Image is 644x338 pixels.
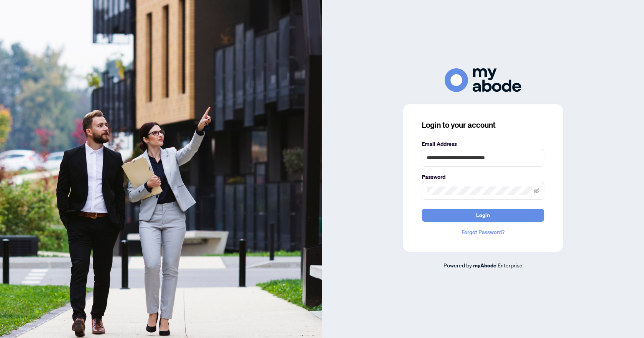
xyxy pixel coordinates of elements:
[445,68,521,92] img: ma-logo
[473,261,496,270] a: myAbode
[422,209,544,222] button: Login
[476,209,490,221] span: Login
[498,262,522,269] span: Enterprise
[422,120,544,130] h3: Login to your account
[534,188,539,193] span: eye-invisible
[422,228,544,236] a: Forgot Password?
[444,262,472,269] span: Powered by
[422,173,544,181] label: Password
[422,140,544,148] label: Email Address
